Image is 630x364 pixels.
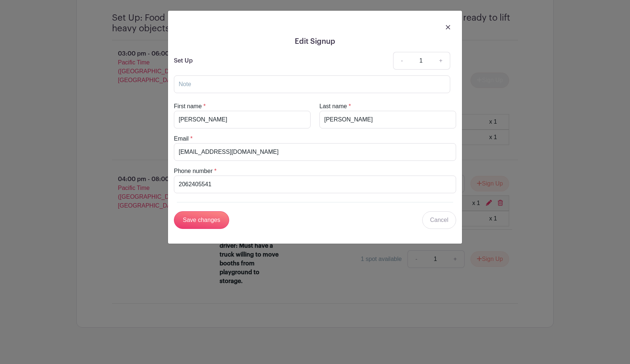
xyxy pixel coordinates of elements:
[174,75,450,93] input: Note
[174,102,202,111] label: First name
[432,52,450,70] a: +
[174,56,193,65] p: Set Up
[174,37,456,46] h5: Edit Signup
[174,167,213,176] label: Phone number
[174,134,189,143] label: Email
[319,102,347,111] label: Last name
[446,25,450,29] img: close_button-5f87c8562297e5c2d7936805f587ecaba9071eb48480494691a3f1689db116b3.svg
[422,211,456,229] a: Cancel
[393,52,410,70] a: -
[174,211,229,229] input: Save changes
